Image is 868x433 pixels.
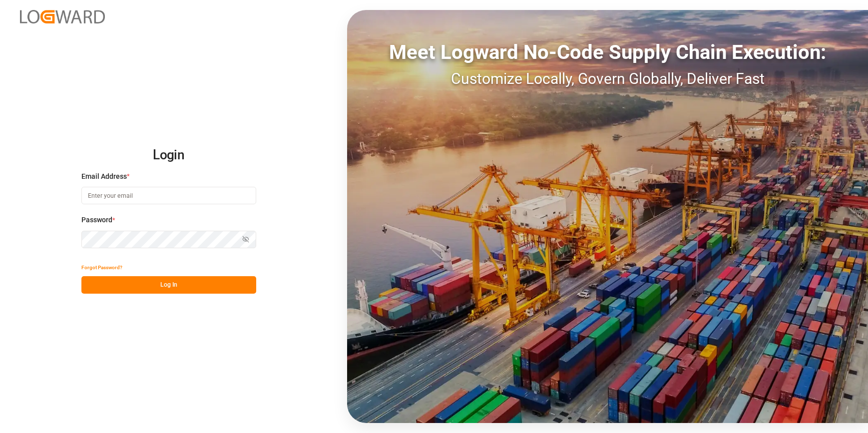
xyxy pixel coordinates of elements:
[81,171,127,182] span: Email Address
[347,67,868,90] div: Customize Locally, Govern Globally, Deliver Fast
[347,37,868,67] div: Meet Logward No-Code Supply Chain Execution:
[81,259,122,276] button: Forgot Password?
[81,215,112,225] span: Password
[81,276,256,294] button: Log In
[81,187,256,204] input: Enter your email
[81,139,256,171] h2: Login
[20,10,105,23] img: Logward_new_orange.png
